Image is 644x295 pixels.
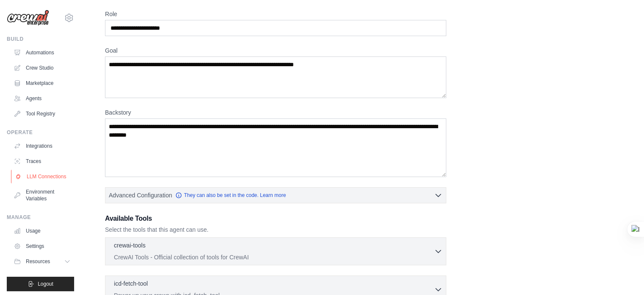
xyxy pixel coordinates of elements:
p: crewai-tools [114,241,146,250]
p: icd-fetch-tool [114,279,148,288]
label: Backstory [105,108,446,117]
a: Automations [10,46,74,59]
a: Tool Registry [10,107,74,121]
span: Logout [38,281,53,287]
a: Traces [10,155,74,168]
a: Usage [10,224,74,238]
a: Crew Studio [10,61,74,75]
a: Settings [10,239,74,253]
label: Goal [105,46,446,55]
img: Logo [7,10,49,26]
a: They can also be set in the code. Learn more [175,192,286,199]
span: Advanced Configuration [109,191,172,199]
div: Build [7,36,74,42]
button: Advanced Configuration They can also be set in the code. Learn more [105,188,446,203]
div: Operate [7,129,74,136]
a: Marketplace [10,76,74,90]
label: Role [105,10,446,18]
a: Environment Variables [10,185,74,205]
button: crewai-tools CrewAI Tools - Official collection of tools for CrewAI [109,241,442,261]
span: Resources [26,258,50,265]
p: Select the tools that this agent can use. [105,225,446,234]
button: Resources [10,255,74,268]
button: Logout [7,277,74,291]
a: Integrations [10,139,74,153]
a: LLM Connections [11,170,75,183]
p: CrewAI Tools - Official collection of tools for CrewAI [114,253,434,261]
h3: Available Tools [105,214,446,224]
div: Manage [7,214,74,221]
a: Agents [10,92,74,105]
